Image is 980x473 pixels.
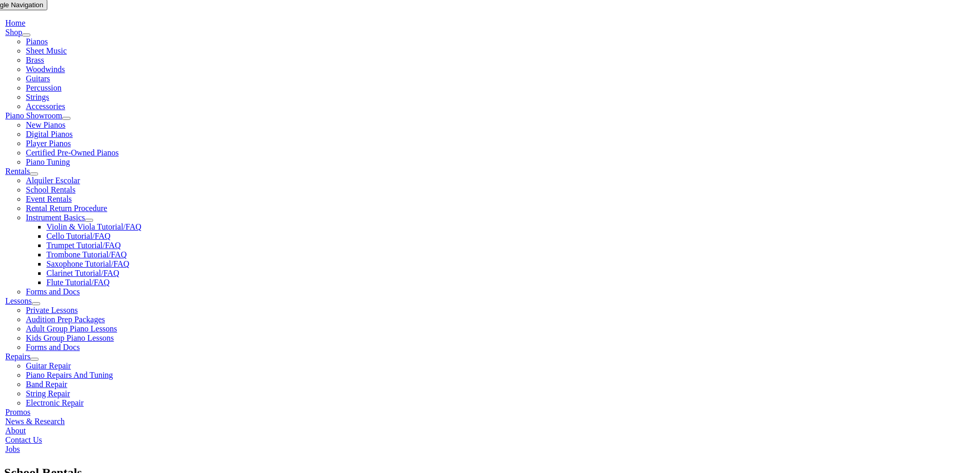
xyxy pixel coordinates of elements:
a: Certified Pre-Owned Pianos [26,148,118,157]
a: Kids Group Piano Lessons [26,334,114,342]
a: Electronic Repair [26,398,83,407]
a: About [5,426,26,435]
a: Instrument Basics [26,213,85,222]
a: Event Rentals [26,195,72,203]
a: Forms and Docs [26,287,80,296]
a: School Rentals [26,185,75,194]
a: Guitars [26,74,50,83]
a: Clarinet Tutorial/FAQ [46,269,119,277]
a: Woodwinds [26,65,65,74]
button: Open submenu of Repairs [30,358,39,361]
a: News & Research [5,417,65,426]
a: Rental Return Procedure [26,204,107,213]
a: Shop [5,28,22,37]
a: Player Pianos [26,139,71,148]
a: Jobs [5,445,20,453]
a: Lessons [5,296,32,305]
a: Brass [26,56,44,64]
a: Piano Tuning [26,157,70,166]
a: Rentals [5,167,30,176]
a: Promos [5,408,30,416]
a: Piano Showroom [5,111,62,120]
a: Pianos [26,37,48,46]
a: String Repair [26,389,70,398]
a: Cello Tutorial/FAQ [46,232,111,240]
a: Forms and Docs [26,343,80,352]
a: Band Repair [26,380,67,389]
a: Adult Group Piano Lessons [26,324,117,333]
button: Open submenu of Rentals [30,172,38,176]
a: Trumpet Tutorial/FAQ [46,241,120,250]
a: Sheet Music [26,46,67,55]
a: Private Lessons [26,306,78,314]
button: Open submenu of Lessons [32,302,40,305]
a: Trombone Tutorial/FAQ [46,250,127,259]
a: Violin & Viola Tutorial/FAQ [46,222,141,231]
a: Contact Us [5,435,42,444]
a: Accessories [26,102,65,111]
a: Percussion [26,83,61,92]
button: Open submenu of Instrument Basics [85,219,93,222]
a: Saxophone Tutorial/FAQ [46,259,129,268]
a: Repairs [5,352,30,361]
a: Guitar Repair [26,361,71,370]
button: Open submenu of Shop [22,33,30,37]
button: Open submenu of Piano Showroom [62,117,70,120]
a: Home [5,19,25,27]
a: New Pianos [26,120,65,129]
a: Piano Repairs And Tuning [26,371,113,379]
a: Flute Tutorial/FAQ [46,278,110,287]
a: Strings [26,93,49,101]
a: Alquiler Escolar [26,176,80,185]
a: Audition Prep Packages [26,315,105,324]
a: Digital Pianos [26,130,73,138]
